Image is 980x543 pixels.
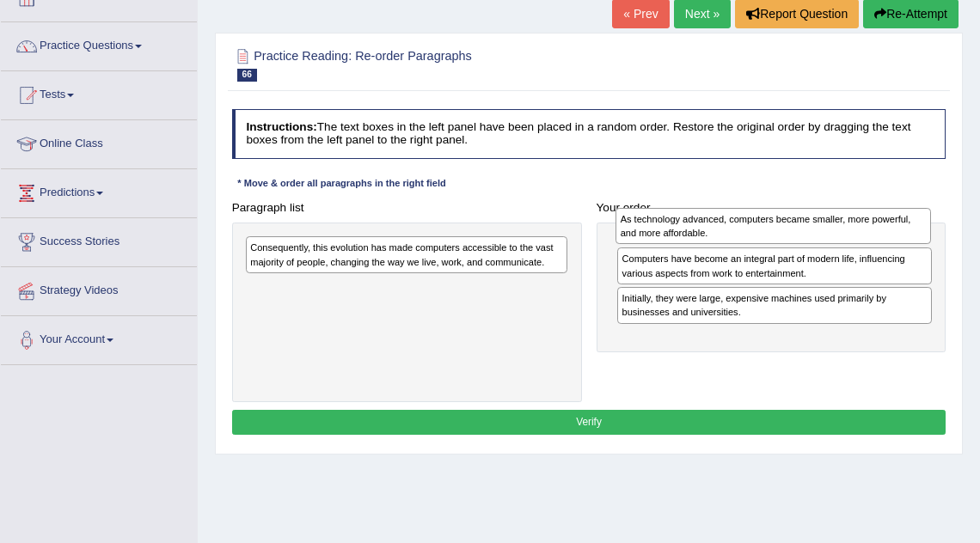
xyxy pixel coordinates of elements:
a: Success Stories [1,218,197,261]
a: Strategy Videos [1,267,197,310]
div: Initially, they were large, expensive machines used primarily by businesses and universities. [617,287,932,324]
h4: Your order [597,202,946,215]
h4: The text boxes in the left panel have been placed in a random order. Restore the original order b... [232,109,946,158]
a: Your Account [1,316,197,359]
b: Instructions: [246,120,316,133]
h4: Paragraph list [232,202,582,215]
h2: Practice Reading: Re-order Paragraphs [232,46,675,82]
a: Tests [1,71,197,114]
a: Online Class [1,120,197,163]
a: Practice Questions [1,22,197,65]
div: * Move & order all paragraphs in the right field [232,177,452,192]
div: Computers have become an integral part of modern life, influencing various aspects from work to e... [617,247,932,284]
div: Consequently, this evolution has made computers accessible to the vast majority of people, changi... [246,236,567,273]
div: As technology advanced, computers became smaller, more powerful, and more affordable. [616,208,931,244]
button: Verify [232,410,946,435]
a: Predictions [1,169,197,212]
span: 66 [237,69,257,82]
